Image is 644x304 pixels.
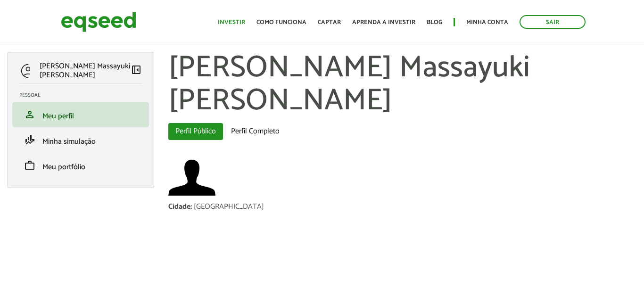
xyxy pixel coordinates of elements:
[352,19,415,25] a: Aprenda a investir
[224,123,287,140] a: Perfil Completo
[24,160,35,171] span: work
[19,134,142,146] a: finance_modeMinha simulação
[168,52,637,118] h1: [PERSON_NAME] Massayuki [PERSON_NAME]
[168,123,223,140] a: Perfil Público
[61,9,136,34] img: EqSeed
[168,154,215,201] a: Ver perfil do usuário.
[168,154,215,201] img: Foto de Marcelo Massayuki Yamamoto
[42,110,74,123] span: Meu perfil
[12,127,149,153] li: Minha simulação
[19,92,149,98] h2: Pessoal
[520,15,586,29] a: Sair
[12,102,149,127] li: Meu perfil
[42,161,85,173] span: Meu portfólio
[24,134,35,146] span: finance_mode
[24,109,35,120] span: person
[190,200,192,213] span: :
[19,109,142,120] a: personMeu perfil
[19,160,142,171] a: workMeu portfólio
[131,64,142,75] span: left_panel_close
[40,62,131,80] p: [PERSON_NAME] Massayuki [PERSON_NAME]
[168,203,194,211] div: Cidade
[131,64,142,77] a: Colapsar menu
[194,203,264,211] div: [GEOGRAPHIC_DATA]
[12,153,149,178] li: Meu portfólio
[256,19,306,25] a: Como funciona
[318,19,341,25] a: Captar
[218,19,245,25] a: Investir
[42,135,96,148] span: Minha simulação
[466,19,508,25] a: Minha conta
[427,19,442,25] a: Blog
